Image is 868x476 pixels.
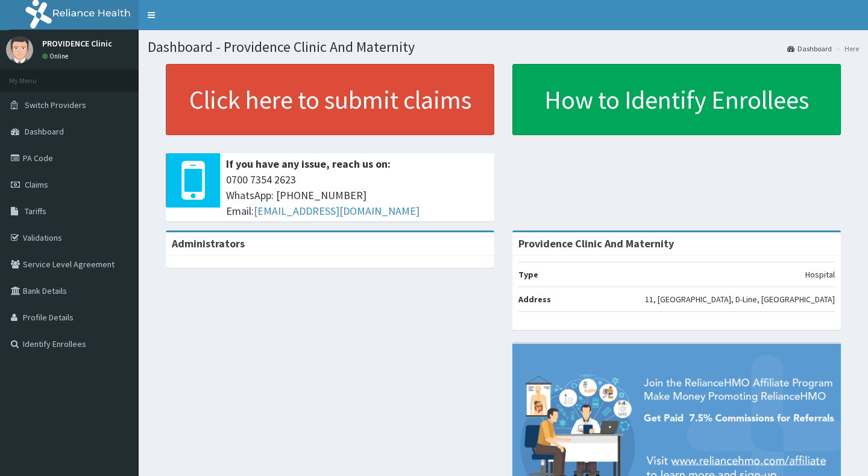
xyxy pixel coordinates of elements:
a: [EMAIL_ADDRESS][DOMAIN_NAME] [254,204,420,218]
span: 0700 7354 2623 WhatsApp: [PHONE_NUMBER] Email: [226,172,488,218]
b: Address [518,294,551,305]
a: Online [42,52,71,60]
a: Dashboard [787,43,832,54]
strong: Providence Clinic And Maternity [518,236,674,250]
p: PROVIDENCE Clinic [42,39,112,48]
a: How to Identify Enrollees [512,64,841,135]
p: Hospital [805,268,835,281]
li: Here [833,43,859,54]
span: Dashboard [25,126,64,137]
span: Claims [25,179,48,190]
span: Switch Providers [25,100,86,110]
b: If you have any issue, reach us on: [226,157,391,171]
a: Click here to submit claims [166,64,494,135]
b: Type [518,269,538,280]
img: User Image [6,36,33,63]
p: 11, [GEOGRAPHIC_DATA], D-Line, [GEOGRAPHIC_DATA] [645,293,835,305]
h1: Dashboard - Providence Clinic And Maternity [148,39,859,55]
span: Tariffs [25,206,46,217]
b: Administrators [172,236,245,250]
